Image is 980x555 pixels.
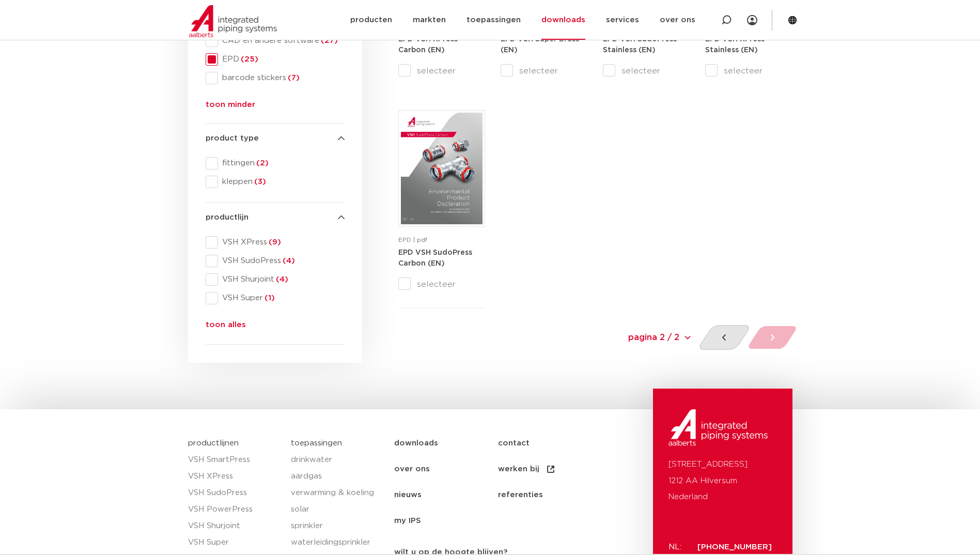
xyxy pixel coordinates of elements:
span: (3) [253,178,266,186]
a: VSH Shurjoint [188,518,281,534]
label: selecteer [705,65,792,77]
a: waterleidingsprinkler [291,534,384,551]
label: selecteer [398,278,485,290]
a: productlijnen [188,439,239,447]
a: drinkwater [291,452,384,468]
a: VSH Super [188,534,281,551]
span: (9) [267,238,281,246]
a: verwarming & koeling [291,485,384,501]
span: (2) [255,159,269,167]
a: VSH SudoPress [188,485,281,501]
div: VSH Super(1) [206,292,345,304]
h4: product type [206,132,345,145]
span: kleppen [218,177,345,187]
span: VSH SudoPress [218,256,345,266]
a: downloads [394,430,498,456]
div: VSH XPress(9) [206,236,345,249]
a: my IPS [394,508,498,534]
a: [PHONE_NUMBER] [697,543,772,551]
div: kleppen(3) [206,176,345,188]
div: fittingen(2) [206,157,345,169]
a: toepassingen [291,439,342,447]
a: nieuws [394,482,498,508]
nav: Menu [394,430,648,534]
img: VSH-SudoPress-Carbon_A4EPD_5011050_EN-pdf.jpg [401,113,483,224]
div: CAD en andere software(27) [206,35,345,47]
a: sprinkler [291,518,384,534]
span: barcode stickers [218,73,345,83]
a: VSH SmartPress [188,452,281,468]
span: (25) [239,55,258,63]
h4: productlijn [206,211,345,224]
span: EPD [218,54,345,65]
a: contact [498,430,602,456]
span: (7) [286,74,300,82]
span: EPD | pdf [398,237,427,243]
div: EPD(25) [206,53,345,66]
label: selecteer [501,65,587,77]
a: VSH XPress [188,468,281,485]
span: VSH XPress [218,237,345,248]
button: toon alles [206,319,246,335]
div: barcode stickers(7) [206,72,345,84]
a: referenties [498,482,602,508]
span: (4) [281,257,295,265]
p: [STREET_ADDRESS] 1212 AA Hilversum Nederland [668,456,777,506]
span: CAD en andere software [218,36,345,46]
span: (1) [263,294,275,302]
a: over ons [394,456,498,482]
a: VSH PowerPress [188,501,281,518]
span: fittingen [218,158,345,168]
span: (27) [319,37,338,44]
strong: EPD VSH SudoPress Carbon (EN) [398,249,472,268]
a: EPD VSH SudoPress Carbon (EN) [398,249,472,268]
a: werken bij [498,456,602,482]
span: VSH Shurjoint [218,274,345,285]
div: VSH SudoPress(4) [206,255,345,267]
label: selecteer [603,65,690,77]
span: VSH Super [218,293,345,303]
span: (4) [274,275,288,283]
button: toon minder [206,99,255,115]
a: aardgas [291,468,384,485]
label: selecteer [398,65,485,77]
div: VSH Shurjoint(4) [206,273,345,286]
a: solar [291,501,384,518]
